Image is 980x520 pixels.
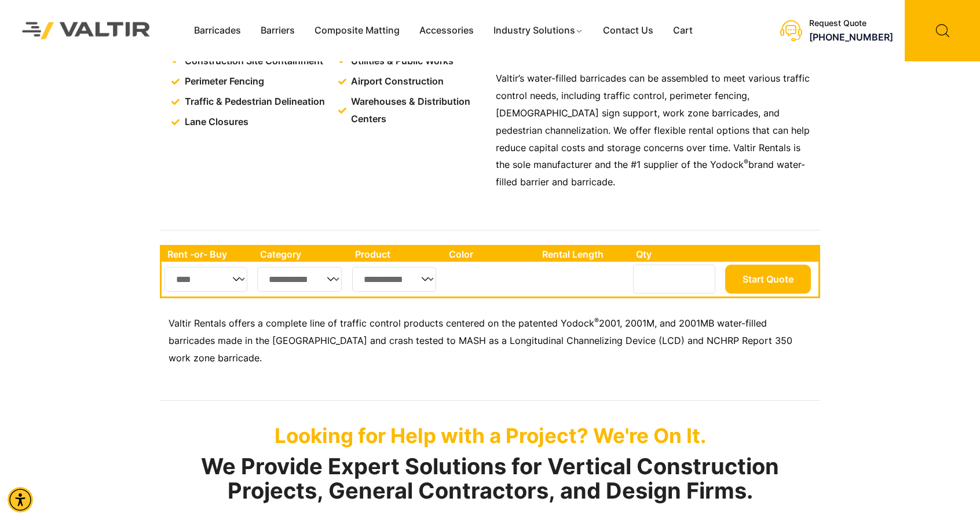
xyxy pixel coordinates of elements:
[809,31,893,43] a: call (888) 496-3625
[164,267,247,292] select: Single select
[348,73,444,90] span: Airport Construction
[169,317,792,364] span: 2001, 2001M, and 2001MB water-filled barricades made in the [GEOGRAPHIC_DATA] and crash tested to...
[349,247,444,262] th: Product
[352,267,436,292] select: Single select
[633,265,715,294] input: Number
[254,247,349,262] th: Category
[809,19,893,28] div: Request Quote
[348,53,454,70] span: Utilities & Public Works
[409,22,484,39] a: Accessories
[160,423,820,448] p: Looking for Help with a Project? We're On It.
[593,22,663,39] a: Contact Us
[484,22,593,39] a: Industry Solutions
[169,317,594,329] span: Valtir Rentals offers a complete line of traffic control products centered on the patented Yodock
[630,247,722,262] th: Qty
[744,158,748,166] sup: ®
[9,9,164,53] img: Valtir Rentals
[184,22,251,39] a: Barricades
[162,247,254,262] th: Rent -or- Buy
[8,487,33,512] div: Accessibility Menu
[725,265,811,294] button: Start Quote
[348,93,487,128] span: Warehouses & Distribution Centers
[443,247,536,262] th: Color
[182,73,264,90] span: Perimeter Fencing
[663,22,703,39] a: Cart
[160,455,820,503] h2: We Provide Expert Solutions for Vertical Construction Projects, General Contractors, and Design F...
[251,22,305,39] a: Barriers
[182,93,325,111] span: Traffic & Pedestrian Delineation
[594,316,599,325] sup: ®
[536,247,630,262] th: Rental Length
[182,53,323,70] span: Construction Site Containment
[305,22,409,39] a: Composite Matting
[257,267,342,292] select: Single select
[496,70,814,191] p: Valtir’s water-filled barricades can be assembled to meet various traffic control needs, includin...
[182,113,248,131] span: Lane Closures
